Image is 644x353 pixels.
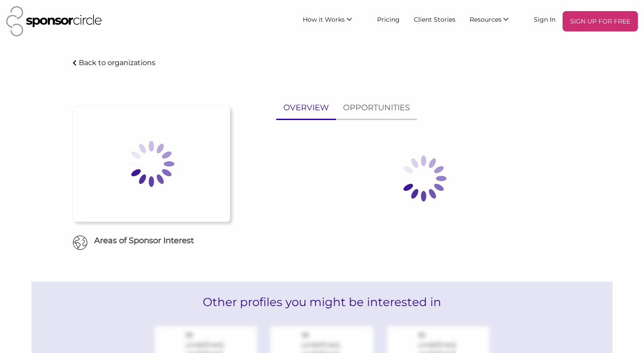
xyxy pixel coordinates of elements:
img: Sponsor Circle Logo [6,6,102,36]
a: Client Stories [407,11,463,27]
p: Back to organizations [79,58,155,67]
li: Resources [463,11,527,31]
h2: Other profiles you might be interested in [31,282,613,322]
img: Globe Icon [73,235,88,250]
span: Resources [470,16,501,23]
p: OVERVIEW [283,101,329,114]
img: Loading spinner [379,134,468,223]
span: How it Works [303,16,345,23]
p: OPPORTUNITIES [343,101,410,114]
li: How it Works [296,11,370,31]
a: Pricing [370,11,407,27]
h6: Areas of Sponsor Interest [66,235,237,246]
img: Loading spinner [107,120,196,208]
p: SIGN UP FOR FREE [566,15,634,28]
a: Sign In [527,11,563,27]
